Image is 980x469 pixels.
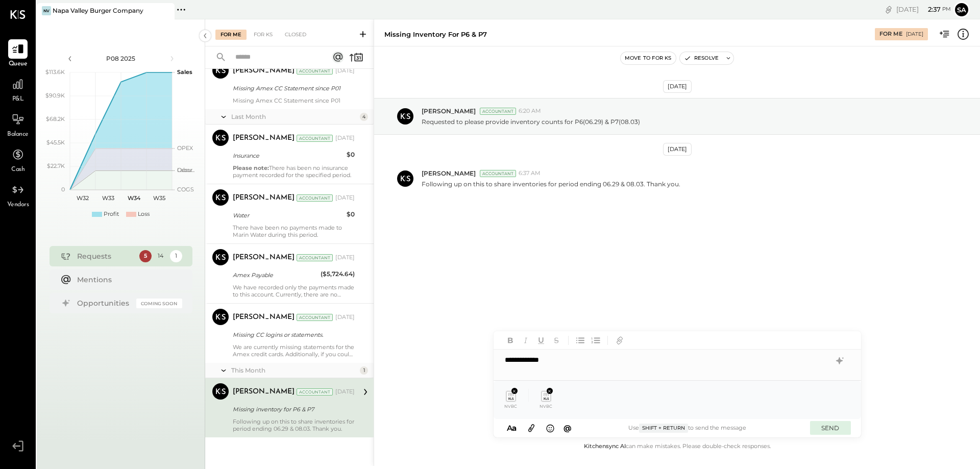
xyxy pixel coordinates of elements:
span: Vendors [7,201,29,210]
div: Missing inventory for P6 & P7 [233,404,352,414]
text: W35 [153,194,165,202]
div: Water [233,210,344,220]
div: [DATE] [335,134,355,142]
button: Sa [953,2,970,18]
a: P&L [1,75,35,104]
div: copy link [884,4,894,15]
button: Ordered List [589,334,602,347]
div: Napa Valley Burger Company [53,6,143,15]
div: [DATE] [335,388,355,396]
button: Italic [519,334,532,347]
div: NV [42,6,51,15]
div: 1 [360,366,368,375]
button: Aa [504,423,520,434]
a: Queue [1,39,35,69]
a: Vendors [1,180,35,210]
div: For Me [215,30,247,40]
p: Following up on this to share inventories for period ending 06.29 & 08.03. Thank you. [422,180,680,188]
div: [PERSON_NAME] [233,253,295,263]
text: $90.9K [45,92,65,99]
div: Closed [280,30,311,40]
text: W32 [77,194,89,202]
text: Sales [177,68,192,76]
div: Mentions [77,275,177,285]
span: [PERSON_NAME] [422,169,476,178]
div: [DATE] [896,5,951,14]
div: 5 [139,250,152,262]
text: $68.2K [46,115,65,122]
span: Cash [11,165,24,175]
button: Unordered List [574,334,587,347]
div: [DATE] [335,254,355,262]
text: $113.6K [45,68,65,76]
div: There has been no insurance payment recorded for the specified period. [233,164,355,179]
div: Accountant [297,194,333,202]
text: $22.7K [47,162,65,169]
b: Please note: [233,164,269,171]
text: Occu... [177,166,194,174]
div: Requests [77,251,134,261]
div: Insurance [233,151,344,161]
span: Queue [9,60,28,69]
text: W34 [127,194,140,202]
text: W33 [102,194,114,202]
button: SEND [810,421,851,435]
div: Missing Amex CC Statement since P01 [233,83,352,93]
text: COGS [177,186,194,193]
div: 14 [155,250,167,262]
text: OPEX [177,144,193,152]
p: Requested to please provide inventory counts for P6(06.29) & P7(08.03) [422,117,640,126]
div: For Me [879,30,902,38]
div: [DATE] [663,143,692,156]
div: 1 [170,250,182,262]
div: Coming Soon [136,299,182,308]
div: $0 [347,150,355,160]
a: Balance [1,110,35,139]
div: [DATE] [663,80,692,93]
div: P08 2025 [78,54,164,63]
div: [DATE] [335,67,355,75]
div: Missing inventory for P6 & P7 [384,30,487,39]
div: Accountant [297,135,333,142]
button: Add URL [613,334,626,347]
div: There have been no payments made to Marin Water during this period. [233,224,355,238]
text: $45.5K [46,139,65,146]
div: Profit [104,210,119,218]
span: 6:37 AM [519,169,541,178]
div: Accountant [297,67,333,75]
div: [DATE] [335,313,355,322]
div: Accountant [297,254,333,261]
button: Underline [534,334,548,347]
span: 6:20 AM [519,107,541,115]
div: $0 [347,209,355,219]
button: Resolve [680,52,723,64]
div: Missing CC logins or statements. [233,330,352,340]
div: Opportunities [77,298,131,308]
span: [PERSON_NAME] [422,107,476,115]
div: Last Month [231,112,357,121]
button: @ [560,422,575,434]
span: Shift + Return [639,424,688,433]
div: [PERSON_NAME] [233,133,295,143]
span: Balance [7,130,29,139]
div: 4 [360,113,368,121]
div: ($5,724.64) [321,269,355,279]
div: Accountant [297,388,333,396]
div: We are currently missing statements for the Amex credit cards. Additionally, if you could create ... [233,343,355,358]
div: [DATE] [906,31,923,38]
div: [PERSON_NAME] [233,387,295,397]
button: Strikethrough [550,334,563,347]
span: P&L [12,95,24,104]
button: Bold [504,334,517,347]
div: Missing Amex CC Statement since P01 [233,97,355,104]
div: Accountant [480,108,516,115]
div: This Month [231,366,357,375]
div: Amex Payable [233,270,317,280]
div: Use to send the message [575,424,800,433]
div: Loss [138,210,150,218]
div: Following up on this to share inventories for period ending 06.29 & 08.03. Thank you. [233,418,355,432]
div: For KS [249,30,278,40]
span: @ [563,423,572,433]
div: Accountant [480,170,516,177]
text: 0 [61,186,65,193]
